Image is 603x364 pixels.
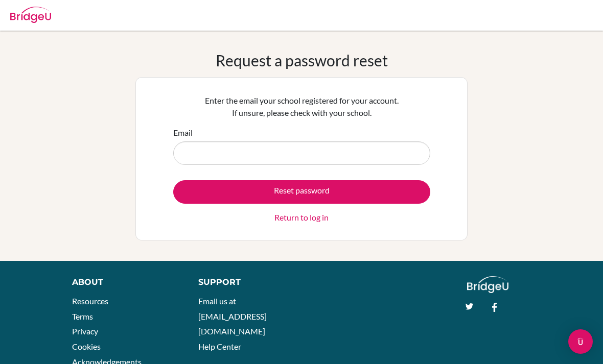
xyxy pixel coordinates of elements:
img: logo_white@2x-f4f0deed5e89b7ecb1c2cc34c3e3d731f90f0f143d5ea2071677605dd97b5244.png [467,276,508,293]
div: Support [198,276,292,288]
a: Resources [72,296,108,306]
button: Reset password [173,180,430,204]
a: Terms [72,311,93,321]
h1: Request a password reset [216,51,388,69]
a: Help Center [198,342,241,351]
img: Bridge-U [10,7,51,23]
label: Email [173,127,193,139]
a: Return to log in [274,211,329,224]
div: Open Intercom Messenger [568,329,593,354]
a: Cookies [72,342,101,351]
a: Email us at [EMAIL_ADDRESS][DOMAIN_NAME] [198,296,267,336]
div: About [72,276,175,288]
a: Privacy [72,326,98,336]
p: Enter the email your school registered for your account. If unsure, please check with your school. [173,94,430,119]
